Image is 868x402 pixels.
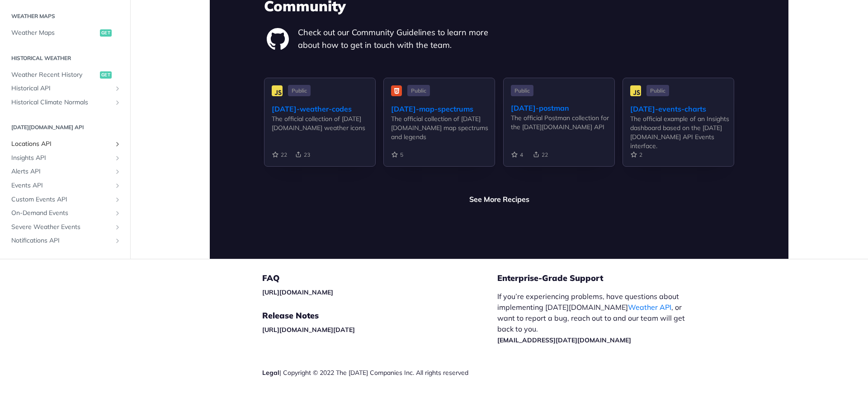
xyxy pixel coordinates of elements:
[114,210,121,217] button: Show subpages for On-Demand Events
[391,114,495,141] div: The official collection of [DATE][DOMAIN_NAME] map spectrums and legends
[11,195,112,204] span: Custom Events API
[114,85,121,92] button: Show subpages for Historical API
[272,103,375,114] div: [DATE]-weather-codes
[497,273,709,284] h5: Enterprise-Grade Support
[383,78,495,181] a: Public [DATE]-map-spectrums The official collection of [DATE][DOMAIN_NAME] map spectrums and legends
[11,98,112,107] span: Historical Climate Normals
[11,154,112,163] span: Insights API
[7,26,123,40] a: Weather Mapsget
[7,165,123,178] a: Alerts APIShow subpages for Alerts API
[114,99,121,106] button: Show subpages for Historical Climate Normals
[630,114,734,150] div: The official example of an Insights dashboard based on the [DATE][DOMAIN_NAME] API Events interface.
[628,303,671,312] a: Weather API
[497,291,694,345] p: If you’re experiencing problems, have questions about implementing [DATE][DOMAIN_NAME] , or want ...
[391,103,495,114] div: [DATE]-map-spectrums
[114,154,121,162] button: Show subpages for Insights API
[114,140,121,148] button: Show subpages for Locations API
[262,326,355,334] a: [URL][DOMAIN_NAME][DATE]
[11,84,112,93] span: Historical API
[7,220,123,234] a: Severe Weather EventsShow subpages for Severe Weather Events
[7,234,123,248] a: Notifications APIShow subpages for Notifications API
[511,103,614,113] div: [DATE]-postman
[264,78,376,181] a: Public [DATE]-weather-codes The official collection of [DATE][DOMAIN_NAME] weather icons
[469,194,529,205] a: See More Recipes
[262,368,497,377] div: | Copyright © 2022 The [DATE] Companies Inc. All rights reserved
[114,168,121,175] button: Show subpages for Alerts API
[7,12,123,20] h2: Weather Maps
[11,167,112,176] span: Alerts API
[288,85,311,96] span: Public
[272,114,375,132] div: The official collection of [DATE][DOMAIN_NAME] weather icons
[100,29,112,37] span: get
[262,310,497,321] h5: Release Notes
[262,273,497,284] h5: FAQ
[7,96,123,109] a: Historical Climate NormalsShow subpages for Historical Climate Normals
[298,26,499,51] p: Check out our Community Guidelines to learn more about how to get in touch with the team.
[11,140,112,149] span: Locations API
[503,78,615,181] a: Public [DATE]-postman The official Postman collection for the [DATE][DOMAIN_NAME] API
[114,224,121,231] button: Show subpages for Severe Weather Events
[511,113,614,131] div: The official Postman collection for the [DATE][DOMAIN_NAME] API
[7,137,123,151] a: Locations APIShow subpages for Locations API
[11,70,98,79] span: Weather Recent History
[7,68,123,81] a: Weather Recent Historyget
[11,236,112,245] span: Notifications API
[497,336,631,344] a: [EMAIL_ADDRESS][DATE][DOMAIN_NAME]
[11,28,98,37] span: Weather Maps
[630,103,734,114] div: [DATE]-events-charts
[114,196,121,203] button: Show subpages for Custom Events API
[7,123,123,131] h2: [DATE][DOMAIN_NAME] API
[623,78,734,181] a: Public [DATE]-events-charts The official example of an Insights dashboard based on the [DATE][DOM...
[11,181,112,190] span: Events API
[7,151,123,165] a: Insights APIShow subpages for Insights API
[114,182,121,189] button: Show subpages for Events API
[100,71,112,78] span: get
[7,179,123,192] a: Events APIShow subpages for Events API
[11,223,112,232] span: Severe Weather Events
[7,206,123,220] a: On-Demand EventsShow subpages for On-Demand Events
[114,237,121,244] button: Show subpages for Notifications API
[7,82,123,95] a: Historical APIShow subpages for Historical API
[407,85,430,96] span: Public
[11,209,112,218] span: On-Demand Events
[262,288,333,296] a: [URL][DOMAIN_NAME]
[7,54,123,62] h2: Historical Weather
[646,85,669,96] span: Public
[262,369,279,377] a: Legal
[7,193,123,206] a: Custom Events APIShow subpages for Custom Events API
[511,85,533,96] span: Public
